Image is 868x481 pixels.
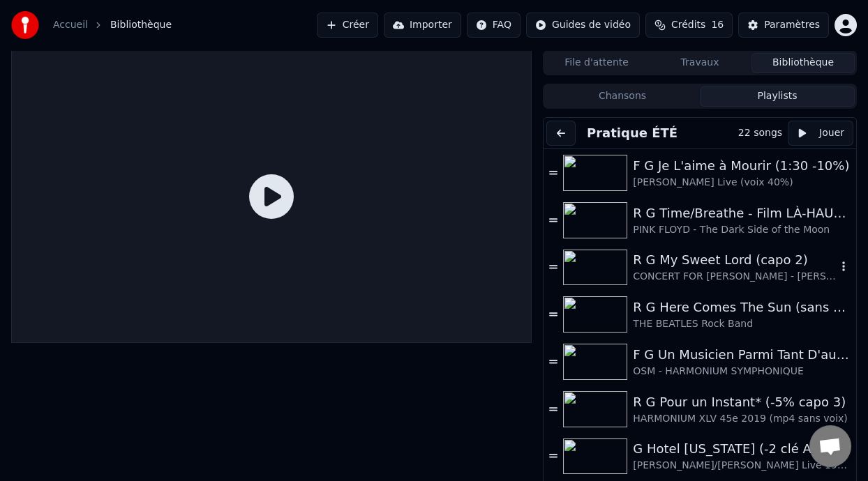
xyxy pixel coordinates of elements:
button: Pratique ÉTÉ [581,123,683,143]
button: Bibliothèque [751,53,855,73]
div: 22 songs [738,126,782,140]
div: F G Un Musicien Parmi Tant D'autres (-5% choeurs 40%) [633,345,851,365]
div: THE BEATLES Rock Band [633,317,851,331]
button: Playlists [700,86,855,107]
button: File d'attente [545,53,648,73]
div: OSM - HARMONIUM SYMPHONIQUE [633,365,851,379]
button: Importer [384,13,461,38]
button: Créer [317,13,378,38]
span: 16 [711,18,724,32]
span: Bibliothèque [110,18,172,32]
button: Paramètres [738,13,829,38]
button: Chansons [545,86,700,107]
button: Guides de vidéo [526,13,640,38]
div: R G Time/Breathe - Film LÀ-HAUT (UP Pixar Disney) 0:21 - [PERSON_NAME] & [PERSON_NAME] story [633,204,851,223]
div: R G My Sweet Lord (capo 2) [633,250,837,270]
div: CONCERT FOR [PERSON_NAME] - [PERSON_NAME] son P [PERSON_NAME] R Star [PERSON_NAME] [PERSON_NAME] ... [633,270,837,284]
div: HARMONIUM XLV 45e 2019 (mp4 sans voix) [633,412,851,426]
div: R G Pour un Instant* (-5% capo 3) [633,392,851,412]
button: FAQ [467,13,521,38]
div: [PERSON_NAME] Live (voix 40%) [633,176,851,190]
div: G Hotel [US_STATE] (-2 clé Am -4%) [633,439,851,459]
div: R G Here Comes The Sun (sans capo) [633,298,851,317]
nav: breadcrumb [53,18,172,32]
div: F G Je L'aime à Mourir (1:30 -10%) [633,156,851,176]
div: [PERSON_NAME]/[PERSON_NAME] Live 1994 (sans voix) [633,459,851,473]
a: Accueil [53,18,88,32]
img: youka [11,11,39,39]
button: Jouer [788,121,853,146]
div: PINK FLOYD - The Dark Side of the Moon [633,223,851,237]
button: Travaux [648,53,751,73]
div: Paramètres [764,18,820,32]
span: Crédits [671,18,705,32]
button: Crédits16 [645,13,733,38]
a: Ouvrir le chat [809,425,851,467]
